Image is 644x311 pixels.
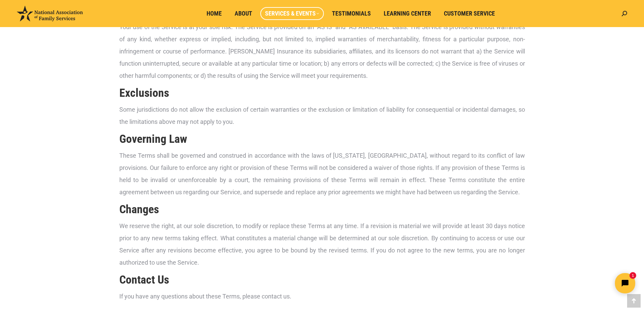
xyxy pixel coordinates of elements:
p: Your use of the Service is at your sole risk. The Service is provided on an “AS IS” and “AS AVAIL... [119,21,525,82]
p: Some jurisdictions do not allow the exclusion of certain warranties or the exclusion or limitatio... [119,104,525,128]
iframe: Tidio Chat [525,267,641,299]
img: National Association of Family Services [17,6,83,21]
p: We reserve the right, at our sole discretion, to modify or replace these Terms at any time. If a ... [119,220,525,269]
a: Customer Service [439,7,500,20]
a: About [230,7,257,20]
a: Home [202,7,226,20]
span: Services & Events [265,10,319,17]
span: Testimonials [332,10,371,17]
h2: Contact Us [119,272,525,287]
span: Learning Center [384,10,431,17]
span: Home [207,10,222,17]
p: If you have any questions about these Terms, please contact us. [119,290,525,303]
h2: Governing Law [119,131,525,146]
p: These Terms shall be governed and construed in accordance with the laws of [US_STATE], [GEOGRAPHI... [119,150,525,198]
h2: Exclusions [119,85,525,100]
a: Testimonials [327,7,376,20]
a: Learning Center [379,7,436,20]
span: Customer Service [444,10,495,17]
span: About [235,10,252,17]
h2: Changes [119,202,525,217]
